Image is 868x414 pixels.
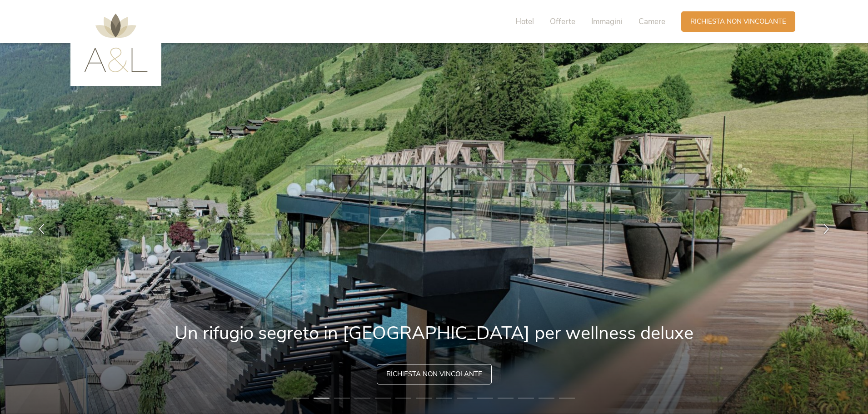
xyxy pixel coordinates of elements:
span: Camere [639,16,665,27]
span: Richiesta non vincolante [690,17,786,26]
span: Offerte [550,16,575,27]
span: Hotel [515,16,534,27]
span: Immagini [591,16,623,27]
span: Richiesta non vincolante [386,369,482,379]
img: AMONTI & LUNARIS Wellnessresort [84,14,148,72]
